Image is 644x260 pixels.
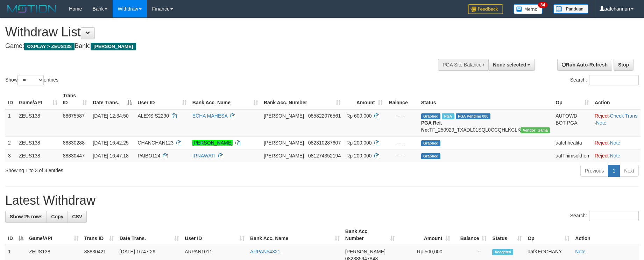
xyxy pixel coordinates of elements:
label: Search: [570,211,639,221]
th: Op: activate to sort column ascending [525,225,572,245]
td: 3 [5,149,16,162]
span: PAIBO124 [137,153,160,159]
img: MOTION_logo.png [5,3,58,14]
th: Balance: activate to sort column ascending [453,225,490,245]
a: Reject [595,153,609,159]
span: Show 25 rows [10,214,42,219]
h4: Game: Bank: [5,43,422,50]
th: Amount: activate to sort column ascending [398,225,453,245]
th: User ID: activate to sort column ascending [182,225,247,245]
h1: Withdraw List [5,25,422,39]
span: Rp 600.000 [346,113,371,119]
th: Trans ID: activate to sort column ascending [60,89,90,109]
span: Copy 082310287607 to clipboard [308,140,341,146]
td: ZEUS138 [16,109,60,136]
th: ID [5,89,16,109]
h1: Latest Withdraw [5,194,639,208]
th: Balance [385,89,418,109]
div: - - - [388,112,416,119]
td: AUTOWD-BOT-PGA [553,109,592,136]
th: Action [592,89,641,109]
span: 88675587 [63,113,85,119]
span: [PERSON_NAME] [91,43,136,50]
a: Reject [595,140,609,146]
span: CHANCHAN123 [137,140,174,146]
th: User ID: activate to sort column ascending [135,89,189,109]
span: 34 [538,2,547,8]
a: Note [575,249,586,254]
span: [DATE] 16:47:18 [93,153,128,159]
span: [PERSON_NAME] [264,153,304,159]
span: None selected [493,62,526,68]
div: - - - [388,139,416,146]
span: 88830288 [63,140,85,146]
th: Status: activate to sort column ascending [489,225,525,245]
span: Grabbed [421,153,441,159]
label: Search: [570,75,639,85]
a: Run Auto-Refresh [557,59,612,71]
div: PGA Site Balance / [438,59,488,71]
a: Check Trans [610,113,638,119]
td: 2 [5,136,16,149]
span: Rp 200.000 [346,153,371,159]
a: Note [596,120,607,126]
th: Status [418,89,553,109]
th: Bank Acc. Number: activate to sort column ascending [261,89,344,109]
td: TF_250929_TXADL01SQL0CCQHLKCLK [418,109,553,136]
span: Grabbed [421,140,441,146]
span: [DATE] 16:42:25 [93,140,128,146]
th: Game/API: activate to sort column ascending [26,225,82,245]
a: IRNAWATI [192,153,215,159]
td: ZEUS138 [16,149,60,162]
td: 1 [5,109,16,136]
img: panduan.png [553,4,588,14]
a: Next [620,165,639,177]
span: Copy 081274352194 to clipboard [308,153,341,159]
td: · · [592,109,641,136]
span: ALEXSIS2290 [137,113,169,119]
span: Vendor URL: https://trx31.1velocity.biz [521,127,550,133]
th: Action [572,225,639,245]
select: Showentries [17,75,44,85]
a: Note [610,153,621,159]
th: Amount: activate to sort column ascending [344,89,385,109]
b: PGA Ref. No: [421,120,442,133]
span: Grabbed [421,113,441,119]
th: Bank Acc. Number: activate to sort column ascending [342,225,398,245]
span: OXPLAY > ZEUS138 [24,43,75,50]
span: [PERSON_NAME] [345,249,385,254]
span: PGA Pending [456,113,491,119]
a: [PERSON_NAME] [192,140,233,146]
span: [PERSON_NAME] [264,113,304,119]
th: Game/API: activate to sort column ascending [16,89,60,109]
th: Op: activate to sort column ascending [553,89,592,109]
th: Bank Acc. Name: activate to sort column ascending [247,225,342,245]
button: None selected [488,59,535,71]
span: Rp 200.000 [346,140,371,146]
img: Button%20Memo.svg [514,4,543,14]
th: Date Trans.: activate to sort column ascending [117,225,182,245]
div: - - - [388,152,416,159]
span: Copy 085822076561 to clipboard [308,113,341,119]
input: Search: [589,75,639,85]
td: · [592,149,641,162]
td: · [592,136,641,149]
a: Show 25 rows [5,211,47,223]
span: Marked by aafpengsreynich [442,113,454,119]
label: Show entries [5,75,58,85]
th: Trans ID: activate to sort column ascending [82,225,117,245]
span: [PERSON_NAME] [264,140,304,146]
span: 88830447 [63,153,85,159]
span: CSV [72,214,82,219]
a: ECHA MAHESA [192,113,227,119]
a: Stop [614,59,634,71]
input: Search: [589,211,639,221]
a: 1 [608,165,620,177]
a: Previous [580,165,608,177]
a: ARPAN54321 [250,249,280,254]
span: Accepted [492,249,513,255]
td: aafThimsokhen [553,149,592,162]
span: Copy [51,214,63,219]
a: Copy [47,211,68,223]
a: Note [610,140,621,146]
